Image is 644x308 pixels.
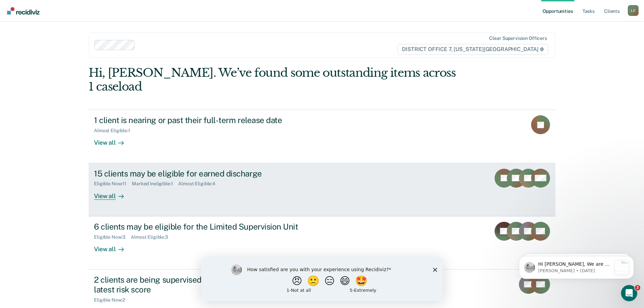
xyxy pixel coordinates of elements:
div: View all [94,134,132,147]
div: 2 clients are being supervised at a level that does not match their latest risk score [94,275,331,294]
span: DISTRICT OFFICE 7, [US_STATE][GEOGRAPHIC_DATA] [398,44,548,55]
div: Clear supervision officers [489,35,547,41]
div: Eligible Now : 3 [94,234,131,240]
div: Almost Eligible : 3 [131,234,173,240]
iframe: Intercom live chat [621,285,637,301]
a: 1 client is nearing or past their full-term release dateAlmost Eligible:1View all [89,110,555,163]
span: 2 [635,285,640,290]
div: 15 clients may be eligible for earned discharge [94,169,331,179]
div: Marked Ineligible : 1 [132,181,178,187]
p: Message from Kim, sent 1w ago [29,25,102,31]
button: Profile dropdown button [628,5,639,16]
div: View all [94,240,132,253]
div: Almost Eligible : 1 [94,128,136,134]
div: View all [94,187,132,200]
iframe: Intercom notifications message [509,242,644,290]
iframe: Survey by Kim from Recidiviz [201,258,443,301]
div: Eligible Now : 11 [94,181,132,187]
div: 6 clients may be eligible for the Limited Supervision Unit [94,222,331,232]
img: Recidiviz [7,7,40,15]
div: Almost Eligible : 4 [178,181,221,187]
a: 15 clients may be eligible for earned dischargeEligible Now:11Marked Ineligible:1Almost Eligible:... [89,163,555,216]
a: 6 clients may be eligible for the Limited Supervision UnitEligible Now:3Almost Eligible:3View all [89,216,555,269]
span: Hi [PERSON_NAME], We are so excited to announce a brand new feature: AI case note search! 📣 Findi... [29,19,102,192]
div: 1 client is nearing or past their full-term release date [94,115,331,125]
div: Eligible Now : 2 [94,297,130,303]
div: L C [628,5,639,16]
div: Hi, [PERSON_NAME]. We’ve found some outstanding items across 1 caseload [89,66,462,94]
